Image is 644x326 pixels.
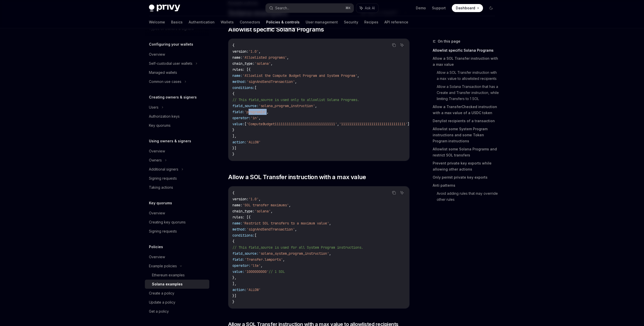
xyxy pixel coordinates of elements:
span: field: [232,110,245,114]
span: }, [232,275,236,280]
span: version [232,49,247,54]
span: 'programId' [245,110,267,114]
span: // This field_source is used only to allowlist Solana Programs. [232,97,359,102]
div: Signing requests [149,175,177,181]
span: , [289,203,291,207]
a: Key quorums [145,121,209,130]
a: Ethereum examples [145,271,209,280]
a: Allow a SOL Transfer instruction with a max value [433,54,499,69]
a: Allow a SOL Transfer instruction with a max value to allowlisted recipients [437,69,499,83]
div: Owners [149,157,162,163]
span: 'solana_program_instruction' [259,104,315,108]
a: Demo [416,6,426,11]
button: Toggle dark mode [487,4,495,12]
a: Denylist recipients of a transaction [433,117,499,125]
h5: Creating owners & signers [149,94,197,100]
span: chain_type [232,209,253,213]
span: , [295,227,297,232]
span: rules [232,67,243,72]
span: , [283,257,285,262]
a: Overview [145,147,209,156]
a: Policies & controls [266,16,300,28]
span: { [232,191,234,195]
span: 'ALLOW' [247,140,261,144]
div: Taking actions [149,184,173,190]
button: Ask AI [399,42,405,48]
div: Update a policy [149,299,175,305]
a: Allowlist some System Program instructions and some Token Program instructions [433,125,499,145]
a: Creating key quorums [145,218,209,227]
span: action: [232,140,247,144]
button: Search...⌘K [266,4,354,13]
div: Self-custodial user wallets [149,60,192,67]
span: }] [232,146,236,150]
span: rules [232,215,243,219]
span: ⌘ K [345,6,351,10]
span: 'Allowlist the Compute Budget Program and System Program' [243,73,357,78]
span: : [240,55,243,60]
div: Authorization keys [149,113,180,119]
a: Avoid adding rules that may override other rules [437,189,499,204]
span: [ [255,85,257,90]
a: Allow a TransferChecked instruction with a max value of a USDC token [433,103,499,117]
span: 'ComputeBudget111111111111111111111111111111' [247,122,337,126]
span: Allow a SOL Transfer instruction with a max value [228,173,366,181]
div: Ethereum examples [152,272,185,278]
span: 'signAndSendTransaction' [247,227,295,232]
a: User management [306,16,338,28]
span: // This field_source is used for all System Program instructions. [232,245,363,250]
span: 'lte' [251,263,261,268]
span: value: [232,122,245,126]
span: : [247,49,249,54]
button: Ask AI [399,189,405,196]
span: 'Transfer.lamports' [245,257,283,262]
span: field_source: [232,251,259,256]
div: Overview [149,148,165,154]
div: Signing requests [149,228,177,234]
span: field: [232,257,245,262]
span: operator: [232,116,251,120]
a: Signing requests [145,174,209,183]
img: dark logo [149,5,180,12]
span: chain_type [232,61,253,66]
a: API reference [384,16,408,28]
div: Managed wallets [149,70,177,76]
a: Support [432,6,446,11]
a: Wallets [221,16,234,28]
span: Ask AI [365,6,375,11]
div: Additional signers [149,166,178,172]
a: Recipes [364,16,378,28]
span: 'solana' [255,61,271,66]
span: ], [232,134,236,138]
a: Welcome [149,16,165,28]
span: , [267,110,269,114]
span: } [232,152,234,156]
span: , [329,251,331,256]
a: Managed wallets [145,68,209,77]
span: conditions: [232,233,255,238]
span: name: [232,221,243,225]
a: Overview [145,252,209,262]
div: Example policies [149,263,177,269]
span: Allowlist specific Solana Programs [228,25,324,34]
a: Overview [145,209,209,218]
span: } [232,300,234,304]
span: { [232,239,234,244]
span: : [{ [243,215,251,219]
span: 'Allowlisted programs' [243,55,287,60]
div: Solana examples [152,281,183,287]
span: , [261,263,263,268]
span: 'in' [251,116,259,120]
span: method: [232,227,247,232]
span: ] [408,122,410,126]
span: , [259,197,261,201]
a: Overview [145,50,209,59]
h5: Using owners & signers [149,138,191,144]
span: method: [232,79,247,84]
span: action: [232,287,247,292]
a: Prevent private key exports while allowing other actions [433,159,499,173]
span: [ [255,233,257,238]
span: operator: [232,263,251,268]
span: , [315,104,317,108]
span: : [253,209,255,213]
